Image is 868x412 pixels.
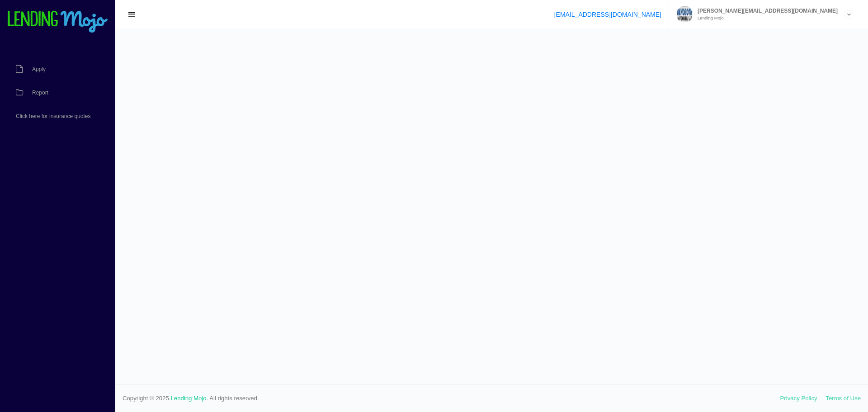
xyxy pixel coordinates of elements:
img: logo-small.png [7,11,108,33]
span: Click here for insurance quotes [16,114,90,119]
img: Profile image [676,6,693,23]
small: Lending Mojo [693,16,838,20]
span: Copyright © 2025. . All rights reserved. [123,394,780,403]
a: Terms of Use [826,395,861,402]
a: [EMAIL_ADDRESS][DOMAIN_NAME] [554,11,661,18]
span: Apply [32,66,46,72]
span: [PERSON_NAME][EMAIL_ADDRESS][DOMAIN_NAME] [693,8,838,14]
span: Report [32,90,48,95]
a: Privacy Policy [780,395,817,402]
a: Lending Mojo [171,395,207,402]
